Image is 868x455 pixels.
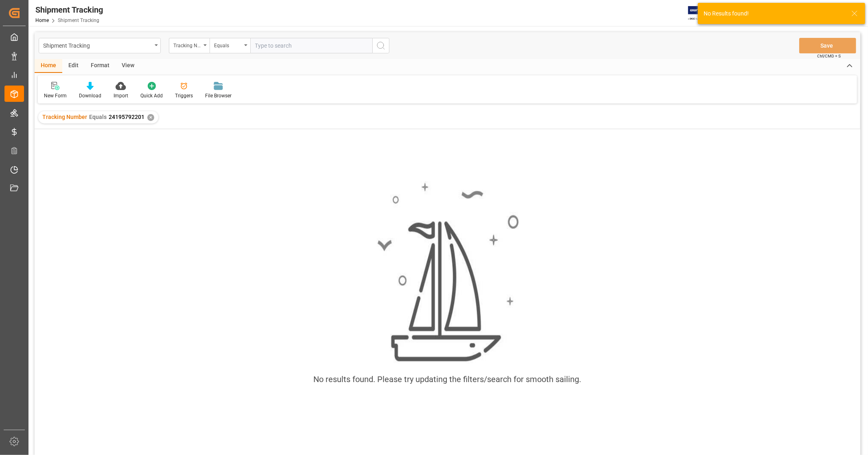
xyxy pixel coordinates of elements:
[114,92,128,99] div: Import
[214,40,242,49] div: Equals
[314,373,582,385] div: No results found. Please try updating the filters/search for smooth sailing.
[169,38,210,53] button: open menu
[210,38,250,53] button: open menu
[62,59,85,73] div: Edit
[116,59,140,73] div: View
[817,53,841,59] span: Ctrl/CMD + S
[250,38,372,53] input: Type to search
[42,114,87,120] span: Tracking Number
[79,92,101,99] div: Download
[372,38,389,53] button: search button
[704,9,844,18] div: No Results found!
[89,114,107,120] span: Equals
[35,18,49,23] a: Home
[175,92,193,99] div: Triggers
[173,40,201,49] div: Tracking Number
[688,6,716,20] img: Exertis%20JAM%20-%20Email%20Logo.jpg_1722504956.jpg
[35,59,62,73] div: Home
[205,92,232,99] div: File Browser
[147,114,154,121] div: ✕
[799,38,856,53] button: Save
[85,59,116,73] div: Format
[44,92,67,99] div: New Form
[35,4,103,16] div: Shipment Tracking
[109,114,144,120] span: 24195792201
[140,92,163,99] div: Quick Add
[43,40,152,50] div: Shipment Tracking
[376,181,519,363] img: smooth_sailing.jpeg
[39,38,161,53] button: open menu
